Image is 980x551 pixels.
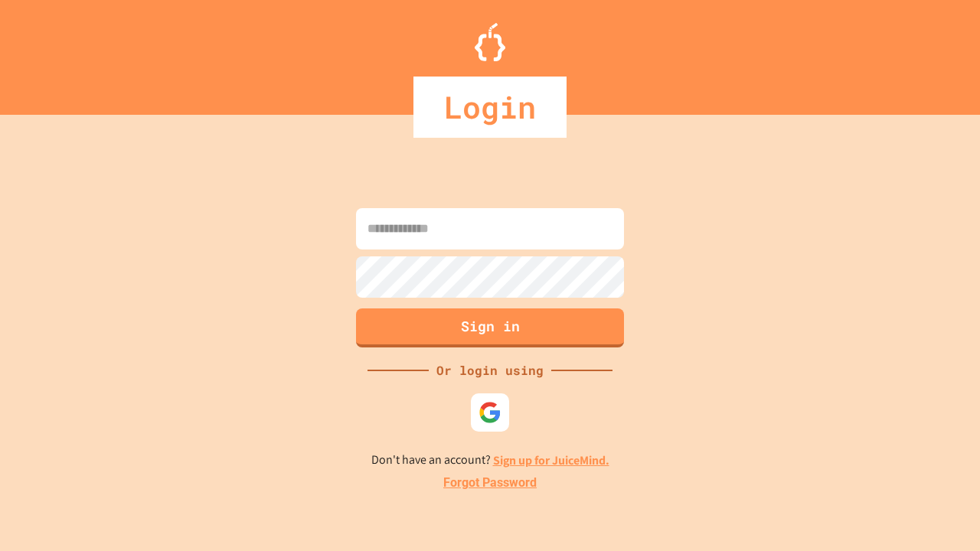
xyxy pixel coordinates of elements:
[443,474,537,492] a: Forgot Password
[493,452,609,468] a: Sign up for JuiceMind.
[356,308,624,347] button: Sign in
[371,451,609,470] p: Don't have an account?
[475,23,505,61] img: Logo.svg
[429,361,551,380] div: Or login using
[853,423,965,488] iframe: chat widget
[479,401,501,424] img: google-icon.svg
[413,77,567,138] div: Login
[916,490,965,536] iframe: chat widget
